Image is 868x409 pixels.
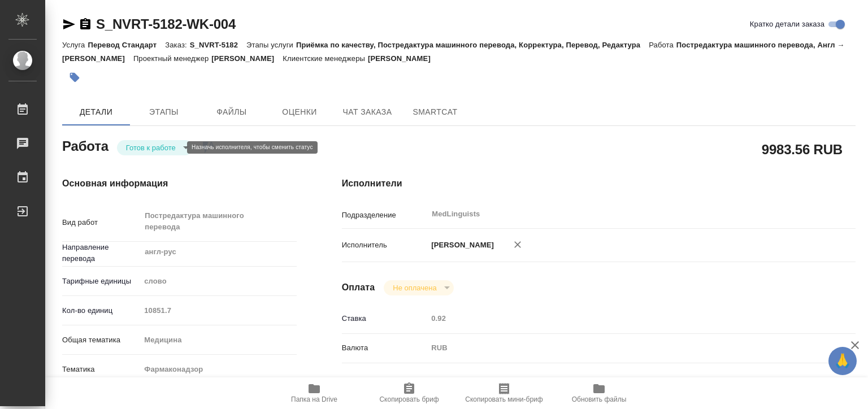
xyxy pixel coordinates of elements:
[362,377,457,409] button: Скопировать бриф
[246,41,296,49] p: Этапы услуги
[408,105,462,119] span: SmartCat
[62,242,140,264] p: Направление перевода
[828,347,857,375] button: 🙏
[342,342,428,354] p: Валюта
[342,177,856,190] h4: Исполнители
[69,105,123,119] span: Детали
[296,41,649,49] p: Приёмка по качеству, Постредактура машинного перевода, Корректура, Перевод, Редактура
[342,313,428,324] p: Ставка
[205,105,259,119] span: Файлы
[96,16,236,32] a: S_NVRT-5182-WK-004
[62,276,140,287] p: Тарифные единицы
[427,310,813,327] input: Пустое поле
[833,349,852,373] span: 🙏
[505,232,530,257] button: Удалить исполнителя
[379,395,439,403] span: Скопировать бриф
[62,305,140,316] p: Кол-во единиц
[117,140,193,155] div: Готов к работе
[62,217,140,228] p: Вид работ
[62,65,87,90] button: Добавить тэг
[427,240,494,251] p: [PERSON_NAME]
[283,54,368,63] p: Клиентские менеджеры
[552,377,646,409] button: Обновить файлы
[62,41,88,49] p: Услуга
[291,395,337,403] span: Папка на Drive
[88,41,165,49] p: Перевод Стандарт
[137,105,191,119] span: Этапы
[389,283,440,293] button: Не оплачена
[211,54,283,63] p: [PERSON_NAME]
[62,364,140,375] p: Тематика
[190,41,246,49] p: S_NVRT-5182
[750,19,824,30] span: Кратко детали заказа
[123,143,179,153] button: Готов к работе
[368,54,439,63] p: [PERSON_NAME]
[140,302,296,319] input: Пустое поле
[342,210,428,221] p: Подразделение
[427,338,813,358] div: RUB
[465,395,542,403] span: Скопировать мини-бриф
[140,330,296,350] div: Медицина
[133,54,211,63] p: Проектный менеджер
[272,105,327,119] span: Оценки
[140,360,296,379] div: Фармаконадзор
[342,240,428,251] p: Исполнитель
[62,18,76,31] button: Скопировать ссылку для ЯМессенджера
[165,41,189,49] p: Заказ:
[572,395,627,403] span: Обновить файлы
[342,281,375,294] h4: Оплата
[457,377,552,409] button: Скопировать мини-бриф
[62,135,108,155] h2: Работа
[762,140,843,159] h2: 9983.56 RUB
[79,18,92,31] button: Скопировать ссылку
[267,377,362,409] button: Папка на Drive
[140,272,296,291] div: слово
[384,280,453,295] div: Готов к работе
[340,105,394,119] span: Чат заказа
[649,41,676,49] p: Работа
[62,334,140,346] p: Общая тематика
[62,177,297,190] h4: Основная информация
